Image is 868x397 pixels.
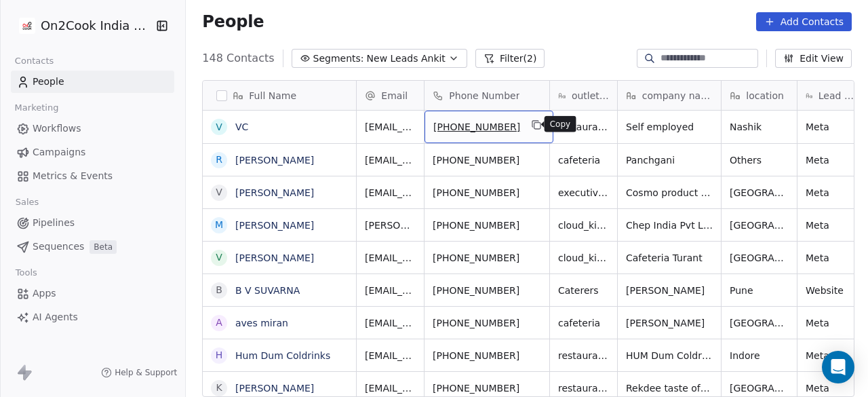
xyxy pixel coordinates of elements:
a: [PERSON_NAME] [235,383,314,394]
span: [PHONE_NUMBER] [433,284,541,297]
a: VC [235,121,248,132]
span: Meta [806,316,856,330]
span: Meta [806,219,856,232]
span: [PHONE_NUMBER] [433,120,520,134]
span: executive_kitchens [558,186,609,200]
span: [PHONE_NUMBER] [433,186,541,200]
span: [GEOGRAPHIC_DATA] [730,316,789,330]
span: On2Cook India Pvt. Ltd. [41,17,153,35]
span: Cosmo product detailing [626,186,713,200]
span: Apps [33,286,56,301]
a: Help & Support [101,367,177,378]
span: cloud_kitchen [558,219,609,232]
span: [GEOGRAPHIC_DATA] [730,381,789,395]
span: Meta [806,349,856,362]
span: [PHONE_NUMBER] [433,153,541,167]
span: [PERSON_NAME] [626,284,713,297]
span: HUM Dum Coldrinks [626,349,713,362]
div: Email [357,81,424,110]
span: Pune [730,284,789,297]
a: Apps [11,282,174,305]
span: [PHONE_NUMBER] [433,349,541,362]
span: Meta [806,153,856,167]
div: a [216,316,223,330]
a: [PERSON_NAME] [235,187,314,198]
span: [GEOGRAPHIC_DATA] [730,219,789,232]
span: [EMAIL_ADDRESS][DOMAIN_NAME] [365,381,416,395]
div: Lead Source [797,81,865,110]
span: Website [806,284,856,297]
span: Meta [806,251,856,265]
span: restaurants [558,381,609,395]
span: [EMAIL_ADDRESS][DOMAIN_NAME] [365,316,416,330]
span: Indore [730,349,789,362]
span: Panchgani [626,153,713,167]
a: aves miran [235,318,288,328]
a: Pipelines [11,212,174,234]
span: Meta [806,381,856,395]
a: AI Agents [11,306,174,328]
span: location [746,89,784,102]
span: People [33,75,64,89]
div: Phone Number [425,81,549,110]
div: H [216,348,223,362]
span: Metrics & Events [33,169,113,183]
a: People [11,71,174,93]
button: Edit View [775,49,852,68]
span: Marketing [9,98,64,118]
span: Cafeteria Turant [626,251,713,265]
span: [GEOGRAPHIC_DATA] [730,186,789,200]
div: Open Intercom Messenger [822,351,854,383]
a: B V SUVARNA [235,285,300,296]
span: restaurants [558,120,609,134]
span: Full Name [249,89,296,102]
span: [EMAIL_ADDRESS][DOMAIN_NAME] [365,251,416,265]
a: SequencesBeta [11,235,174,258]
button: On2Cook India Pvt. Ltd. [16,14,146,37]
span: Contacts [9,51,60,71]
span: [PERSON_NAME][EMAIL_ADDRESS][DOMAIN_NAME] [365,219,416,232]
span: cafeteria [558,153,609,167]
a: [PERSON_NAME] [235,220,314,231]
span: Help & Support [115,367,177,378]
span: [PHONE_NUMBER] [433,381,541,395]
img: on2cook%20logo-04%20copy.jpg [19,18,35,34]
span: Chep India Pvt Ltd [626,219,713,232]
span: outlet type [572,89,609,102]
span: Segments: [313,52,364,66]
span: cloud_kitchen [558,251,609,265]
div: K [216,381,222,395]
span: [PHONE_NUMBER] [433,219,541,232]
span: Meta [806,120,856,134]
div: V [216,185,223,200]
span: [EMAIL_ADDRESS][DOMAIN_NAME] [365,349,416,362]
span: Caterers [558,284,609,297]
span: People [202,12,264,32]
span: Pipelines [33,216,75,230]
span: [GEOGRAPHIC_DATA] [730,251,789,265]
div: B [216,283,223,297]
span: [EMAIL_ADDRESS][DOMAIN_NAME] [365,120,416,134]
span: Rekdee taste of the streets [626,381,713,395]
span: [EMAIL_ADDRESS][DOMAIN_NAME] [365,186,416,200]
span: Self employed [626,120,713,134]
div: M [215,218,223,232]
div: outlet type [550,81,617,110]
button: Filter(2) [475,49,545,68]
span: Workflows [33,121,81,136]
span: company name [642,89,713,102]
span: Sequences [33,240,84,254]
div: company name [618,81,721,110]
a: [PERSON_NAME] [235,155,314,166]
span: Sales [9,192,45,212]
a: Metrics & Events [11,165,174,187]
a: Hum Dum Coldrinks [235,350,330,361]
span: [PERSON_NAME] [626,316,713,330]
a: [PERSON_NAME] [235,252,314,263]
span: Others [730,153,789,167]
span: Tools [9,263,43,283]
span: AI Agents [33,310,78,324]
div: Full Name [203,81,356,110]
span: Email [381,89,408,102]
span: [PHONE_NUMBER] [433,316,541,330]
